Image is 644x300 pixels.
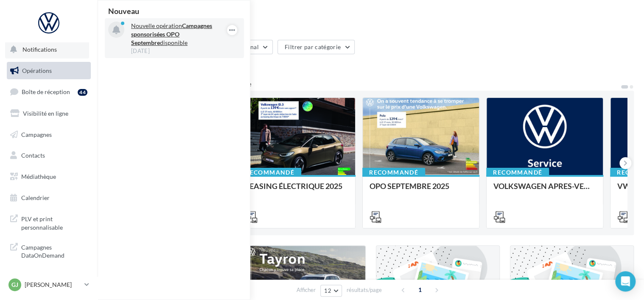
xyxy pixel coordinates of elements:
[362,168,425,177] div: Recommandé
[413,283,427,297] span: 1
[22,46,57,53] span: Notifications
[493,182,596,199] div: VOLKSWAGEN APRES-VENTE
[5,168,92,186] a: Médiathèque
[11,281,18,289] span: GJ
[21,152,45,159] span: Contacts
[21,173,56,180] span: Médiathèque
[21,213,87,231] span: PLV et print personnalisable
[324,287,331,294] span: 12
[25,281,81,289] p: [PERSON_NAME]
[486,168,549,177] div: Recommandé
[5,83,92,101] a: Boîte de réception44
[5,62,92,80] a: Opérations
[246,182,348,199] div: LEASING ÉLECTRIQUE 2025
[5,126,92,144] a: Campagnes
[21,194,50,201] span: Calendrier
[5,105,92,122] a: Visibilité en ligne
[21,131,52,138] span: Campagnes
[5,147,92,164] a: Contacts
[5,238,92,263] a: Campagnes DataOnDemand
[277,40,355,54] button: Filtrer par catégorie
[108,14,634,26] div: Opérations marketing
[297,286,316,294] span: Afficher
[21,242,87,260] span: Campagnes DataOnDemand
[7,277,91,293] a: GJ [PERSON_NAME]
[108,81,620,87] div: 6 opérations recommandées par votre enseigne
[5,210,92,235] a: PLV et print personnalisable
[22,88,70,95] span: Boîte de réception
[320,285,342,297] button: 12
[238,168,301,177] div: Recommandé
[615,271,636,292] div: Open Intercom Messenger
[22,67,52,74] span: Opérations
[5,189,92,207] a: Calendrier
[23,110,68,117] span: Visibilité en ligne
[347,286,382,294] span: résultats/page
[370,182,472,199] div: OPO SEPTEMBRE 2025
[5,41,89,58] button: Notifications
[78,89,87,96] div: 44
